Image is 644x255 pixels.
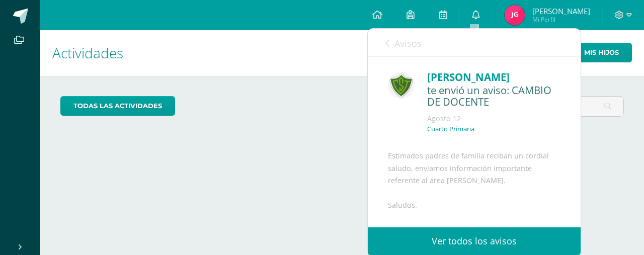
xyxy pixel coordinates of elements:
[388,72,415,99] img: c7e4502288b633c389763cda5c4117dc.png
[427,125,474,133] p: Cuarto Primaria
[505,5,525,25] img: 6bc75e294178459b2a19e8889283e9f9.png
[584,43,619,62] span: Mis hijos
[427,114,560,124] div: Agosto 12
[60,96,175,116] a: todas las Actividades
[52,30,632,76] h1: Actividades
[368,227,581,255] a: Ver todos los avisos
[532,15,590,24] span: Mi Perfil
[560,43,632,62] a: Mis hijos
[394,37,422,49] span: Avisos
[532,6,590,16] span: [PERSON_NAME]
[427,84,560,108] div: te envió un aviso: CAMBIO DE DOCENTE
[427,69,560,85] div: [PERSON_NAME]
